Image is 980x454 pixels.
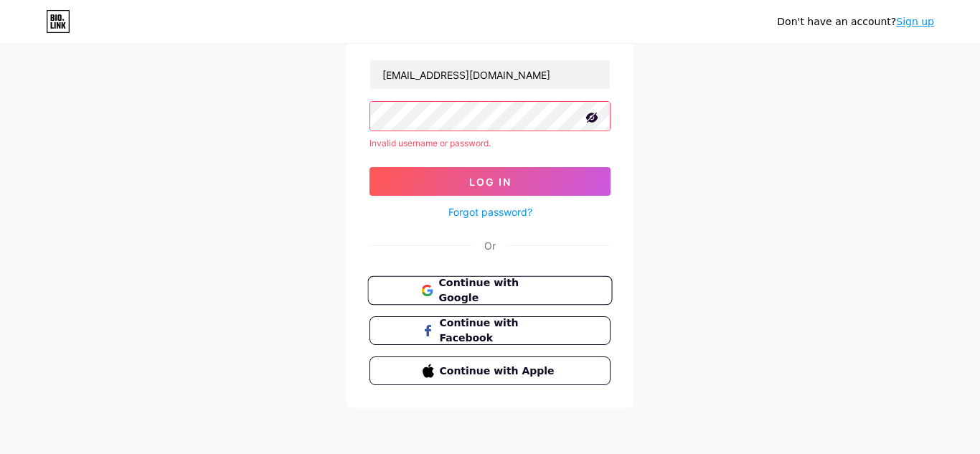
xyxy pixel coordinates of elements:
button: Log In [369,167,611,196]
input: Username [370,60,610,89]
span: Continue with Google [438,275,558,306]
button: Continue with Google [367,276,612,306]
a: Forgot password? [448,204,532,219]
button: Continue with Facebook [369,316,611,345]
div: Invalid username or password. [369,137,611,150]
span: Continue with Facebook [440,316,558,346]
div: Or [484,238,496,253]
a: Continue with Google [369,276,611,305]
div: Don't have an account? [777,14,934,29]
span: Log In [469,176,512,188]
button: Continue with Apple [369,356,611,385]
span: Continue with Apple [440,364,558,379]
a: Sign up [896,16,934,27]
